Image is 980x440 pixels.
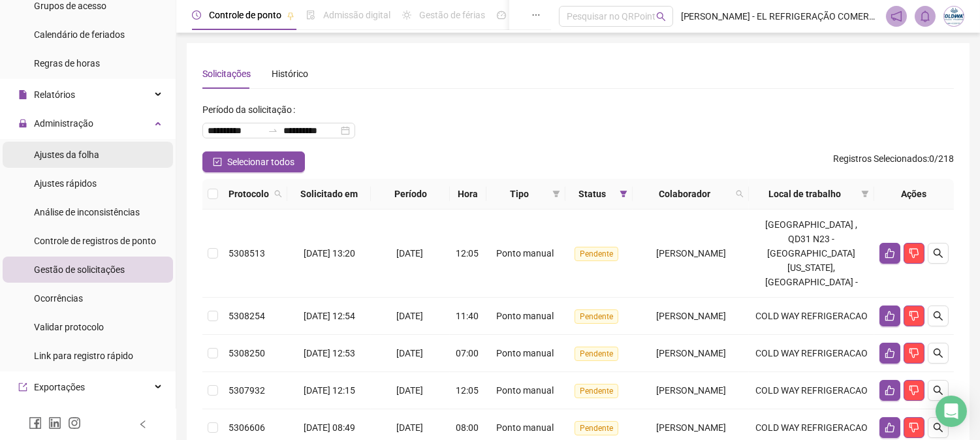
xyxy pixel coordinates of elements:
[571,187,614,201] span: Status
[287,12,294,20] span: pushpin
[229,385,265,396] span: 5307932
[34,351,133,361] span: Link para registro rápido
[34,207,140,217] span: Análise de inconsistências
[885,248,895,259] span: like
[749,210,874,298] td: [GEOGRAPHIC_DATA] , QD31 N23 - [GEOGRAPHIC_DATA][US_STATE], [GEOGRAPHIC_DATA] -
[656,385,726,396] span: [PERSON_NAME]
[933,422,943,433] span: search
[879,187,949,201] div: Ações
[450,179,486,210] th: Hora
[268,125,278,136] span: to
[885,385,895,396] span: like
[656,422,726,433] span: [PERSON_NAME]
[34,29,125,40] span: Calendário de feriados
[419,10,485,20] span: Gestão de férias
[396,385,423,396] span: [DATE]
[402,10,411,20] span: sun
[833,153,927,164] span: Registros Selecionados
[575,347,618,361] span: Pendente
[304,385,355,396] span: [DATE] 12:15
[936,396,967,427] div: Open Intercom Messenger
[909,348,919,358] span: dislike
[34,236,156,246] span: Controle de registros de ponto
[48,416,61,430] span: linkedin
[272,67,308,81] div: Histórico
[138,420,148,429] span: left
[575,384,618,398] span: Pendente
[29,416,42,430] span: facebook
[909,311,919,321] span: dislike
[229,311,265,321] span: 5308254
[229,348,265,358] span: 5308250
[749,298,874,335] td: COLD WAY REFRIGERACAO
[34,293,83,304] span: Ocorrências
[323,10,390,20] span: Admissão digital
[34,178,97,189] span: Ajustes rápidos
[575,309,618,324] span: Pendente
[18,119,27,128] span: lock
[34,58,100,69] span: Regras de horas
[229,422,265,433] span: 5306606
[34,264,125,275] span: Gestão de solicitações
[909,422,919,433] span: dislike
[304,348,355,358] span: [DATE] 12:53
[304,422,355,433] span: [DATE] 08:49
[456,385,479,396] span: 12:05
[754,187,856,201] span: Local de trabalho
[202,67,251,81] div: Solicitações
[202,99,300,120] label: Período da solicitação
[396,311,423,321] span: [DATE]
[229,187,269,201] span: Protocolo
[456,422,479,433] span: 08:00
[34,89,75,100] span: Relatórios
[396,422,423,433] span: [DATE]
[909,385,919,396] span: dislike
[496,422,554,433] span: Ponto manual
[933,248,943,259] span: search
[933,348,943,358] span: search
[268,125,278,136] span: swap-right
[272,184,285,204] span: search
[68,416,81,430] span: instagram
[496,311,554,321] span: Ponto manual
[396,248,423,259] span: [DATE]
[919,10,931,22] span: bell
[496,385,554,396] span: Ponto manual
[575,421,618,435] span: Pendente
[304,248,355,259] span: [DATE] 13:20
[620,190,627,198] span: filter
[885,348,895,358] span: like
[227,155,294,169] span: Selecionar todos
[496,248,554,259] span: Ponto manual
[885,422,895,433] span: like
[18,90,27,99] span: file
[575,247,618,261] span: Pendente
[371,179,450,210] th: Período
[733,184,746,204] span: search
[891,10,902,22] span: notification
[456,348,479,358] span: 07:00
[209,10,281,20] span: Controle de ponto
[18,383,27,392] span: export
[306,10,315,20] span: file-done
[944,7,964,26] img: 29308
[656,348,726,358] span: [PERSON_NAME]
[34,118,93,129] span: Administração
[638,187,731,201] span: Colaborador
[304,311,355,321] span: [DATE] 12:54
[531,10,541,20] span: ellipsis
[492,187,547,201] span: Tipo
[749,335,874,372] td: COLD WAY REFRIGERACAO
[192,10,201,20] span: clock-circle
[681,9,878,24] span: [PERSON_NAME] - EL REFRIGERAÇÃO COMERCIO ATACADISTA E VAREJISTA DE EQUIPAMENT LTDA EPP
[933,385,943,396] span: search
[496,348,554,358] span: Ponto manual
[552,190,560,198] span: filter
[396,348,423,358] span: [DATE]
[861,190,869,198] span: filter
[456,248,479,259] span: 12:05
[497,10,506,20] span: dashboard
[617,184,630,204] span: filter
[933,311,943,321] span: search
[656,311,726,321] span: [PERSON_NAME]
